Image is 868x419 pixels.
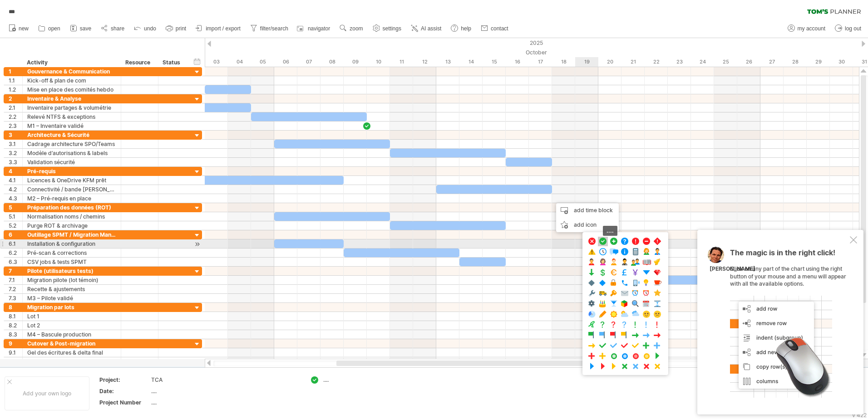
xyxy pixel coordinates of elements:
[27,258,116,266] div: CSV jobs & tests SPMT
[27,267,116,275] div: Pilote (utilisateurs tests)
[27,203,116,212] div: Préparation des données (ROT)
[691,57,714,67] div: Friday, 24 October 2025
[9,203,22,212] div: 5
[645,57,668,67] div: Wednesday, 22 October 2025
[27,212,116,221] div: Normalisation noms / chemins
[478,23,511,34] a: contact
[9,112,22,121] div: 2.2
[99,387,149,395] div: Date:
[9,212,22,221] div: 5.1
[459,57,483,67] div: Tuesday, 14 October 2025
[9,67,22,76] div: 1
[575,57,598,67] div: Sunday, 19 October 2025
[784,57,807,67] div: Tuesday, 28 October 2025
[99,23,127,34] a: share
[9,85,22,94] div: 1.2
[27,357,116,366] div: Vérifs intégrité & permissions
[730,248,835,262] span: The magic is in the right click!
[760,57,784,67] div: Monday, 27 October 2025
[436,57,459,67] div: Monday, 13 October 2025
[248,23,291,34] a: filter/search
[296,23,333,34] a: navigator
[9,303,22,312] div: 8
[449,23,474,34] a: help
[228,57,251,67] div: Saturday, 4 October 2025
[9,221,22,230] div: 5.2
[80,25,91,32] span: save
[193,239,202,249] div: scroll to activity
[99,376,149,384] div: Project:
[321,57,344,67] div: Wednesday, 8 October 2025
[9,312,22,321] div: 8.1
[27,303,116,312] div: Migration par lots
[27,194,116,203] div: M2 – Pré‑requis en place
[506,57,529,67] div: Thursday, 16 October 2025
[9,248,22,257] div: 6.2
[9,330,22,339] div: 8.3
[830,57,853,67] div: Thursday, 30 October 2025
[19,25,29,32] span: new
[27,339,116,348] div: Cutover & Post‑migration
[603,226,617,236] span: ....
[27,230,116,239] div: Outillage SPMT / Migration Manager
[205,57,228,67] div: Friday, 3 October 2025
[367,57,390,67] div: Friday, 10 October 2025
[337,23,365,34] a: zoom
[845,25,861,32] span: log out
[27,294,116,302] div: M3 – Pilote validé
[390,57,413,67] div: Saturday, 11 October 2025
[27,221,116,230] div: Purge ROT & archivage
[668,57,691,67] div: Thursday, 23 October 2025
[151,399,227,406] div: ....
[27,158,116,166] div: Validation sécurité
[274,57,297,67] div: Monday, 6 October 2025
[27,276,116,284] div: Migration pilote (lot témoin)
[9,185,22,194] div: 4.2
[9,94,22,103] div: 2
[9,140,22,148] div: 3.1
[260,25,288,32] span: filter/search
[421,25,441,32] span: AI assist
[5,376,89,410] div: Add your own logo
[27,122,116,130] div: M1 – Inventaire validé
[598,57,621,67] div: Monday, 20 October 2025
[144,25,156,32] span: undo
[27,140,116,148] div: Cadrage architecture SPO/Teams
[409,23,444,34] a: AI assist
[556,218,619,232] div: add icon
[344,57,367,67] div: Thursday, 9 October 2025
[852,412,867,419] div: v 422
[27,131,116,139] div: Architecture & Sécurité
[27,94,116,103] div: Inventaire & Analyse
[621,57,645,67] div: Tuesday, 21 October 2025
[27,248,116,257] div: Pré‑scan & corrections
[27,112,116,121] div: Relevé NTFS & exceptions
[27,312,116,321] div: Lot 1
[27,76,116,85] div: Kick-off & plan de com
[6,23,31,34] a: new
[9,176,22,185] div: 4.1
[9,285,22,293] div: 7.2
[9,357,22,366] div: 9.2
[27,67,116,76] div: Gouvernance & Communication
[9,348,22,357] div: 9.1
[27,239,116,248] div: Installation & configuration
[308,25,330,32] span: navigator
[323,376,373,384] div: ....
[714,57,737,67] div: Saturday, 25 October 2025
[27,58,116,67] div: Activity
[9,321,22,330] div: 8.2
[807,57,830,67] div: Wednesday, 29 October 2025
[27,330,116,339] div: M4 – Bascule production
[9,149,22,157] div: 3.2
[27,285,116,293] div: Recette & ajustements
[163,23,189,34] a: print
[370,23,404,34] a: settings
[798,25,825,32] span: my account
[383,25,401,32] span: settings
[27,149,116,157] div: Modèle d’autorisations & labels
[9,339,22,348] div: 9
[9,76,22,85] div: 1.1
[785,23,828,34] a: my account
[413,57,436,67] div: Sunday, 12 October 2025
